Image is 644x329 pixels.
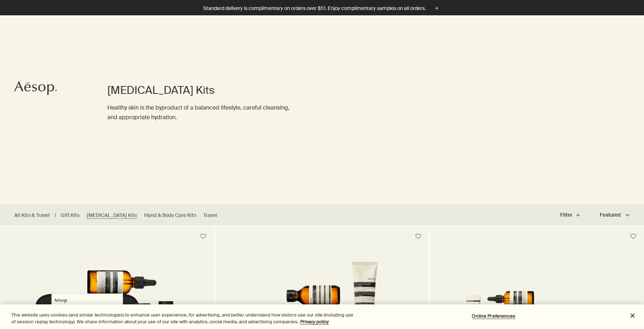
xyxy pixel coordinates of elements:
[87,212,137,219] a: [MEDICAL_DATA] Kits
[203,5,426,12] p: Standard delivery is complimentary on orders over $51. Enjoy complimentary samples on all orders.
[107,83,293,97] h1: [MEDICAL_DATA] Kits
[627,230,640,243] button: Save to cabinet
[625,308,640,324] button: Close
[107,103,293,122] p: Healthy skin is the byproduct of a balanced lifestyle, careful cleansing, and appropriate hydration.
[61,212,80,219] a: Gift Kits
[300,319,329,325] a: More information about your privacy, opens in a new tab
[14,212,50,219] a: All Kits & Travel
[14,81,57,95] svg: Aesop
[203,212,217,219] a: Travel
[12,79,59,99] a: Aesop
[471,309,516,323] button: Online Preferences, Opens the preference center dialog
[589,207,630,224] button: Featured
[11,312,354,325] div: This website uses cookies (and similar technologies) to enhance user experience, for advertising,...
[560,207,589,224] button: Filter
[144,212,196,219] a: Hand & Body Care Kits
[203,4,441,12] button: Standard delivery is complimentary on orders over $51. Enjoy complimentary samples on all orders.
[412,230,425,243] button: Save to cabinet
[197,230,210,243] button: Save to cabinet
